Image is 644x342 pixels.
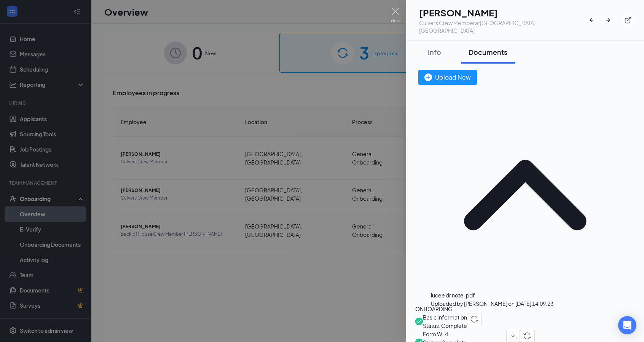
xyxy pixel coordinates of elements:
svg: ExternalLink [624,16,632,24]
span: Status: Complete [423,321,467,330]
span: Form W-4 [423,330,506,338]
div: ONBOARDING [415,305,635,313]
div: Upload New [424,72,471,82]
div: Culvers Crew Member at [GEOGRAPHIC_DATA], [GEOGRAPHIC_DATA] [419,19,588,34]
svg: ArrowLeftNew [588,16,595,24]
svg: ArrowRight [604,16,612,24]
div: Documents [469,47,507,57]
h1: [PERSON_NAME] [419,6,588,19]
button: ArrowRight [604,13,618,27]
svg: ChevronUp [415,85,635,305]
div: Open Intercom Messenger [618,316,636,334]
button: Upload New [418,70,477,85]
span: Basic Information [423,313,467,321]
button: ArrowLeftNew [588,13,601,27]
div: Info [423,47,446,57]
button: ExternalLink [621,13,635,27]
div: lucee dr note .pdf Uploaded by [PERSON_NAME] on [DATE] 14:09:23 [431,291,553,308]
